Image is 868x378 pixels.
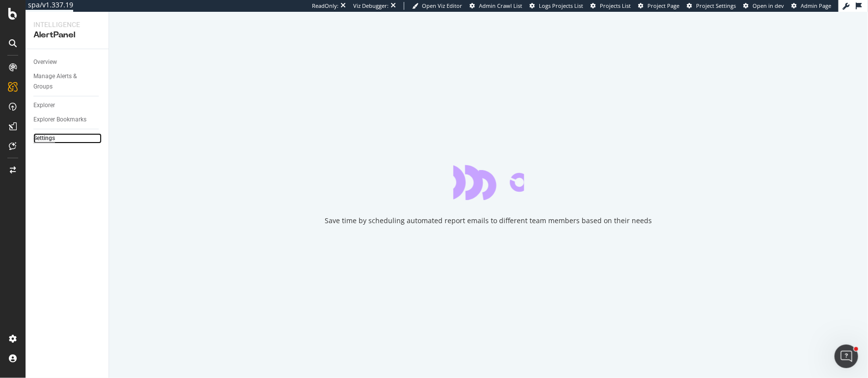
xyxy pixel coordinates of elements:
div: Overview [33,57,57,67]
span: Open in dev [753,2,784,9]
div: AlertPanel [33,29,101,41]
div: Manage Alerts & Groups [33,71,92,92]
a: Overview [33,57,102,67]
a: Explorer Bookmarks [33,115,102,125]
iframe: Intercom live chat [835,345,858,368]
span: Admin Crawl List [479,2,522,9]
div: Intelligence [33,20,101,29]
div: Settings [33,133,55,144]
div: ReadOnly: [312,2,338,10]
span: Project Page [647,2,679,9]
span: Admin Page [801,2,831,9]
a: Open in dev [743,2,784,10]
a: Project Page [638,2,679,10]
div: Explorer [33,100,55,111]
div: Save time by scheduling automated report emails to different team members based on their needs [325,216,652,226]
a: Open Viz Editor [412,2,462,10]
a: Manage Alerts & Groups [33,71,102,92]
a: Admin Crawl List [470,2,522,10]
a: Admin Page [791,2,831,10]
span: Projects List [600,2,631,9]
a: Projects List [590,2,631,10]
div: Viz Debugger: [353,2,389,10]
div: Explorer Bookmarks [33,115,86,125]
a: Settings [33,133,102,144]
a: Explorer [33,100,102,111]
span: Logs Projects List [539,2,583,9]
span: Project Settings [696,2,736,9]
div: animation [453,165,524,200]
a: Logs Projects List [530,2,583,10]
a: Project Settings [687,2,736,10]
span: Open Viz Editor [422,2,462,9]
